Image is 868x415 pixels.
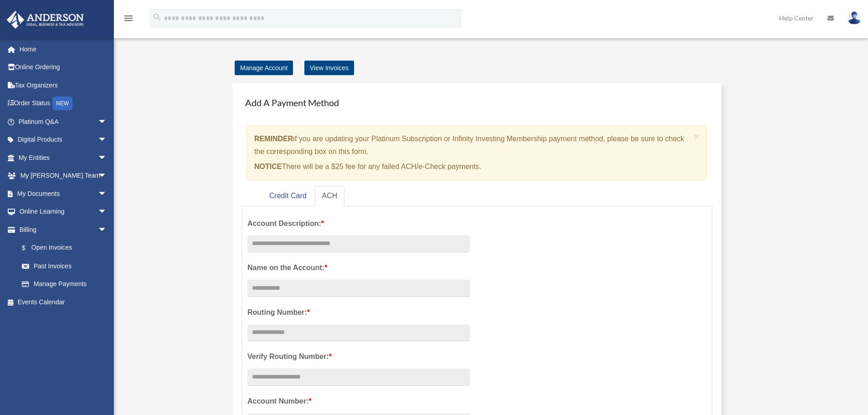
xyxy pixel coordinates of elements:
[4,11,87,29] img: Anderson Advisors Platinum Portal
[235,61,293,75] a: Manage Account
[98,131,116,149] span: arrow_drop_down
[254,163,282,170] strong: NOTICE
[694,131,700,142] span: ×
[315,186,345,206] a: ACH
[6,58,121,77] a: Online Ordering
[98,149,116,167] span: arrow_drop_down
[241,92,712,113] h4: Add A Payment Method
[247,217,470,230] label: Account Description:
[262,186,314,206] a: Credit Card
[254,160,690,173] p: There will be a $25 fee for any failed ACH/e-Check payments.
[247,261,470,274] label: Name on the Account:
[13,257,121,275] a: Past Invoices
[6,94,121,113] a: Order StatusNEW
[98,167,116,185] span: arrow_drop_down
[98,113,116,131] span: arrow_drop_down
[6,167,121,185] a: My [PERSON_NAME] Teamarrow_drop_down
[6,76,121,94] a: Tax Organizers
[6,149,121,167] a: My Entitiesarrow_drop_down
[13,275,116,293] a: Manage Payments
[98,220,116,239] span: arrow_drop_down
[304,61,354,75] a: View Invoices
[247,125,707,180] div: if you are updating your Platinum Subscription or Infinity Investing Membership payment method, p...
[6,113,121,131] a: Platinum Q&Aarrow_drop_down
[98,203,116,221] span: arrow_drop_down
[694,132,700,141] button: Close
[254,135,293,143] strong: REMINDER
[123,16,134,24] a: menu
[52,97,72,110] div: NEW
[13,239,121,257] a: $Open Invoices
[247,350,470,363] label: Verify Routing Number:
[6,220,121,239] a: Billingarrow_drop_down
[6,131,121,149] a: Digital Productsarrow_drop_down
[6,184,121,203] a: My Documentsarrow_drop_down
[6,293,121,311] a: Events Calendar
[6,203,121,221] a: Online Learningarrow_drop_down
[27,242,31,254] span: $
[247,306,470,319] label: Routing Number:
[847,11,861,25] img: User Pic
[6,40,121,58] a: Home
[123,13,134,24] i: menu
[152,12,162,22] i: search
[247,395,470,408] label: Account Number:
[98,184,116,203] span: arrow_drop_down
